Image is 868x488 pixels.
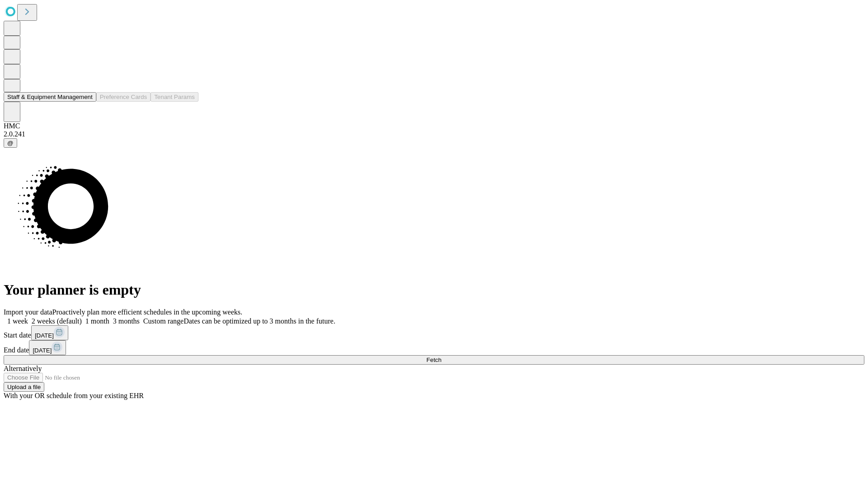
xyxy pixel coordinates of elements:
span: 2 weeks (default) [32,317,82,325]
span: Fetch [426,357,441,363]
span: Dates can be optimized up to 3 months in the future. [184,317,335,325]
span: [DATE] [35,332,54,339]
span: 1 week [7,317,28,325]
div: End date [4,340,864,355]
span: 3 months [113,317,140,325]
span: Alternatively [4,365,42,372]
button: Staff & Equipment Management [4,92,96,102]
button: [DATE] [29,340,66,355]
button: Upload a file [4,382,44,392]
span: @ [7,140,14,146]
span: With your OR schedule from your existing EHR [4,392,144,399]
span: Import your data [4,308,52,316]
span: Custom range [143,317,184,325]
button: Fetch [4,355,864,365]
button: Preference Cards [96,92,151,102]
button: @ [4,138,17,148]
h1: Your planner is empty [4,282,864,298]
div: 2.0.241 [4,130,864,138]
span: 1 month [85,317,109,325]
div: Start date [4,325,864,340]
button: Tenant Params [151,92,198,102]
div: HMC [4,122,864,130]
span: [DATE] [33,347,52,354]
span: Proactively plan more efficient schedules in the upcoming weeks. [52,308,242,316]
button: [DATE] [31,325,68,340]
